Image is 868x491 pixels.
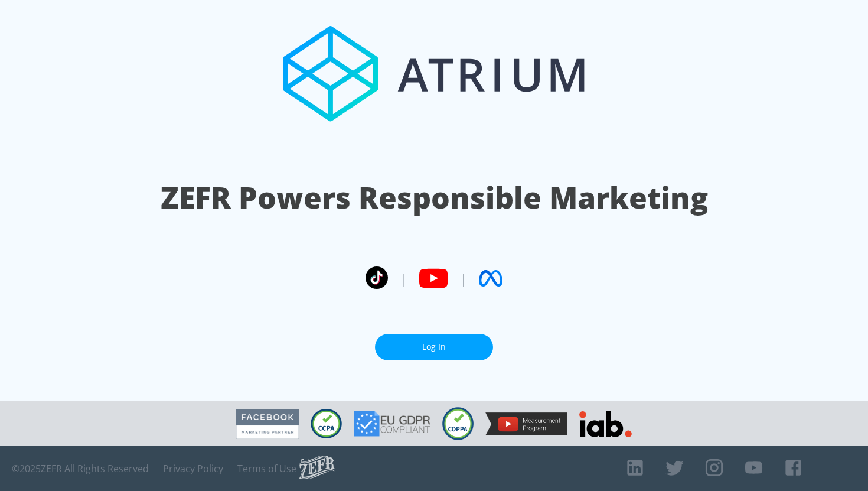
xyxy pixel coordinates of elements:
[579,411,632,437] img: IAB
[400,269,407,287] span: |
[485,412,567,435] img: YouTube Measurement Program
[161,177,708,218] h1: ZEFR Powers Responsible Marketing
[460,269,467,287] span: |
[163,463,223,474] a: Privacy Policy
[311,409,342,438] img: CCPA Compliant
[442,407,474,440] img: COPPA Compliant
[12,463,149,474] span: © 2025 ZEFR All Rights Reserved
[236,409,299,439] img: Facebook Marketing Partner
[237,463,296,474] a: Terms of Use
[354,411,430,437] img: GDPR Compliant
[375,334,493,360] a: Log In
